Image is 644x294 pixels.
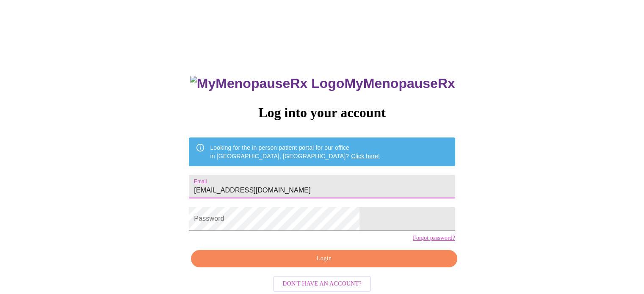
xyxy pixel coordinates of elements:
[271,279,373,286] a: Don't have an account?
[273,276,371,292] button: Don't have an account?
[189,105,455,121] h3: Log into your account
[190,76,344,91] img: MyMenopauseRx Logo
[210,140,380,164] div: Looking for the in person patient portal for our office in [GEOGRAPHIC_DATA], [GEOGRAPHIC_DATA]?
[282,279,362,289] span: Don't have an account?
[351,153,380,159] a: Click here!
[190,76,455,91] h3: MyMenopauseRx
[201,253,447,264] span: Login
[413,235,455,242] a: Forgot password?
[191,250,457,267] button: Login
